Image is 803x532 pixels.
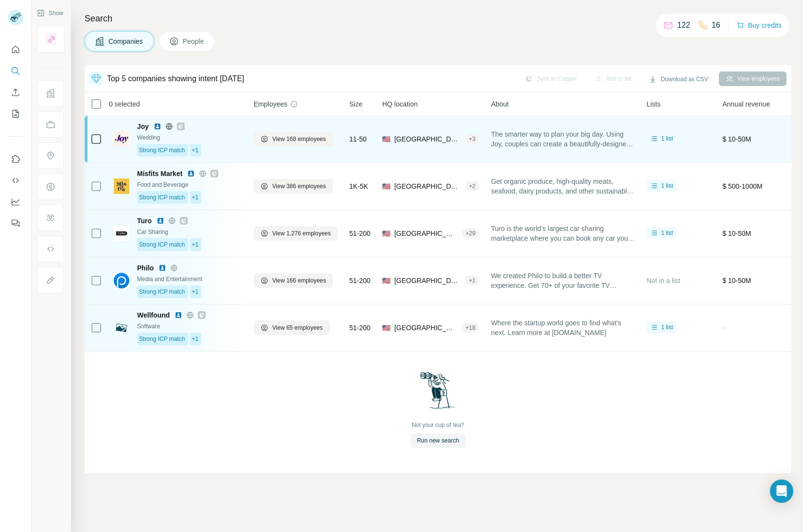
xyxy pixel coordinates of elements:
button: View 166 employees [254,273,333,288]
img: LinkedIn logo [158,264,166,272]
span: View 1,276 employees [272,229,331,238]
span: 🇺🇸 [382,134,390,144]
span: [GEOGRAPHIC_DATA], [US_STATE] [394,276,461,285]
span: Philo [137,263,154,273]
span: [GEOGRAPHIC_DATA], [US_STATE] [394,229,458,238]
img: Logo of Turo [114,226,129,241]
button: Run new search [410,433,466,448]
button: Enrich CSV [8,84,23,101]
span: View 386 employees [272,182,326,191]
div: Food and Beverage [137,180,242,189]
span: 51-200 [349,276,371,285]
span: [GEOGRAPHIC_DATA], [US_STATE] [394,134,461,144]
div: Open Intercom Messenger [770,479,793,503]
span: - [722,324,725,332]
span: View 166 employees [272,276,326,285]
span: 1 list [661,181,673,190]
div: + 3 [465,135,479,143]
span: 🇺🇸 [382,276,390,285]
span: Employees [254,99,287,109]
span: +1 [192,146,199,155]
span: +1 [192,193,199,202]
button: View 386 employees [254,179,333,194]
button: Feedback [8,214,23,232]
p: 122 [677,19,690,31]
span: View 168 employees [272,135,326,143]
button: View 168 employees [254,132,333,146]
div: + 2 [465,182,479,191]
span: Wellfound [137,310,170,320]
img: LinkedIn logo [187,170,195,177]
button: My lists [8,105,23,123]
button: View 1,276 employees [254,226,338,241]
button: Use Surfe API [8,172,23,189]
div: Wedding [137,133,242,142]
span: Turo [137,216,152,226]
span: 1 list [661,229,673,237]
span: 51-200 [349,229,371,238]
span: 🇺🇸 [382,229,390,238]
span: 51-200 [349,323,371,333]
span: Run new search [417,436,459,445]
div: Top 5 companies showing intent [DATE] [107,73,244,85]
span: 11-50 [349,134,367,144]
span: +1 [192,335,199,343]
span: 1 list [661,134,673,143]
div: + 29 [462,229,479,238]
div: + 1 [465,276,479,285]
img: LinkedIn logo [175,311,182,319]
div: Car Sharing [137,228,242,236]
span: Lists [646,99,661,109]
span: Turo is the world’s largest car sharing marketplace where you can book any car you want, wherever... [491,224,635,243]
span: Annual revenue [722,99,770,109]
img: Logo of Philo [114,273,129,288]
button: Show [30,6,70,20]
h4: Search [85,12,791,25]
span: Not in a list [646,277,680,284]
img: Logo of Wellfound [114,320,129,336]
p: 16 [712,19,720,31]
span: HQ location [382,99,418,109]
img: Logo of Joy [114,131,129,147]
button: Dashboard [8,193,23,211]
span: Strong ICP match [139,287,185,296]
span: 🇺🇸 [382,323,390,333]
span: Strong ICP match [139,193,185,202]
span: Strong ICP match [139,240,185,249]
span: About [491,99,509,109]
span: Size [349,99,363,109]
span: Strong ICP match [139,335,185,343]
div: Software [137,322,242,331]
div: Media and Entertainment [137,275,242,284]
span: $ 10-50M [722,230,751,237]
span: Strong ICP match [139,146,185,155]
span: $ 500-1000M [722,182,763,190]
span: Where the startup world goes to find what's next. Learn more at [DOMAIN_NAME] [491,318,635,337]
span: $ 10-50M [722,135,751,143]
span: +1 [192,240,199,249]
div: + 18 [462,323,479,332]
span: Get organic produce, high-quality meats, seafood, dairy products, and other sustainably sourced g... [491,177,635,196]
img: LinkedIn logo [157,217,164,225]
span: Joy [137,122,149,131]
span: Misfits Market [137,169,182,178]
span: +1 [192,287,199,296]
span: People [183,36,205,46]
span: We created Philo to build a better TV experience. Get 70+ of your favorite TV channels, unlimited... [491,271,635,290]
span: The smarter way to plan your big day. Using Joy, couples can create a beautifully-designed weddin... [491,129,635,149]
span: 0 selected [109,99,140,109]
span: [GEOGRAPHIC_DATA], [US_STATE] [394,323,458,333]
div: Not your cup of tea? [412,421,464,429]
button: Use Surfe on LinkedIn [8,150,23,168]
span: Companies [108,36,144,46]
span: 1K-5K [349,181,368,191]
button: Download as CSV [642,72,715,87]
button: Search [8,62,23,80]
span: $ 10-50M [722,277,751,284]
span: [GEOGRAPHIC_DATA], [US_STATE] [394,181,461,191]
img: LinkedIn logo [154,123,161,130]
button: View 65 employees [254,320,330,335]
span: 1 list [661,323,673,332]
img: Logo of Misfits Market [114,178,129,194]
span: 🇺🇸 [382,181,390,191]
